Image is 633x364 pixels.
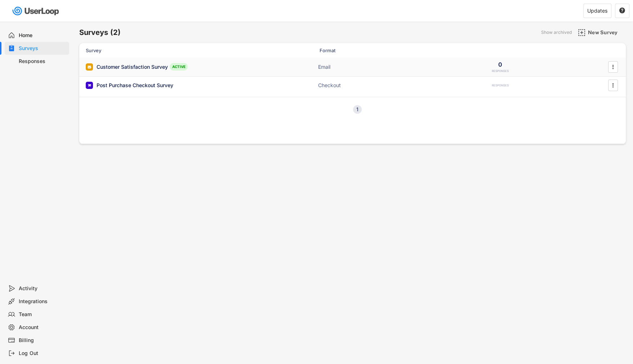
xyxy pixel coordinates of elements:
[11,4,62,18] img: userloop-logo-01.svg
[612,63,614,71] text: 
[97,63,168,71] div: Customer Satisfaction Survey
[588,29,624,36] div: New Survey
[19,350,66,357] div: Log Out
[318,63,390,71] div: Email
[492,84,509,87] div: RESPONSES
[318,82,390,89] div: Checkout
[541,30,572,35] div: Show archived
[492,69,509,73] div: RESPONSES
[578,29,585,36] img: AddMajor.svg
[498,60,502,68] div: 0
[19,311,66,318] div: Team
[353,107,362,112] div: 1
[97,82,173,89] div: Post Purchase Checkout Survey
[170,63,188,71] div: ACTIVE
[19,324,66,331] div: Account
[19,285,66,292] div: Activity
[612,81,614,89] text: 
[19,298,66,305] div: Integrations
[609,80,616,91] button: 
[79,28,121,37] h6: Surveys (2)
[320,47,392,54] div: Format
[619,7,625,14] text: 
[609,62,616,72] button: 
[19,58,66,65] div: Responses
[19,45,66,52] div: Surveys
[587,8,607,13] div: Updates
[19,32,66,39] div: Home
[19,337,66,344] div: Billing
[619,8,625,14] button: 
[86,47,230,54] div: Survey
